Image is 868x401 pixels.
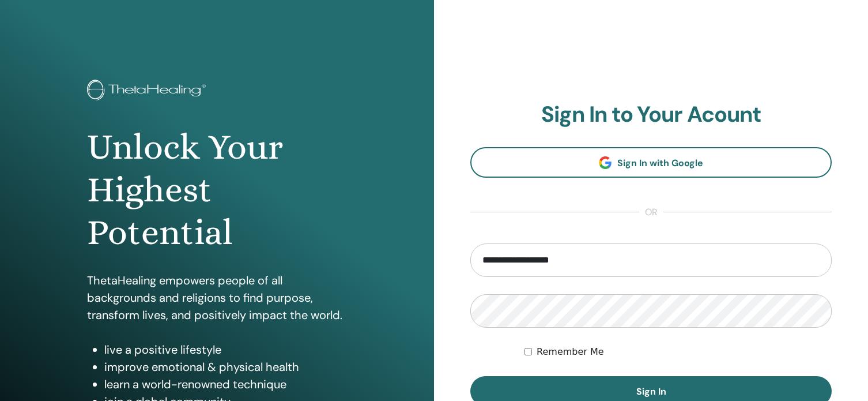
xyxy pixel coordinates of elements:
[524,345,832,359] div: Keep me authenticated indefinitely or until I manually logout
[104,376,348,393] li: learn a world-renowned technique
[537,345,604,359] label: Remember Me
[87,126,348,254] h1: Unlock Your Highest Potential
[104,358,348,376] li: improve emotional & physical health
[87,272,348,324] p: ThetaHealing empowers people of all backgrounds and religions to find purpose, transform lives, a...
[470,102,832,128] h2: Sign In to Your Acount
[639,205,663,219] span: or
[470,147,832,178] a: Sign In with Google
[636,385,666,398] span: Sign In
[104,341,348,358] li: live a positive lifestyle
[617,157,703,169] span: Sign In with Google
